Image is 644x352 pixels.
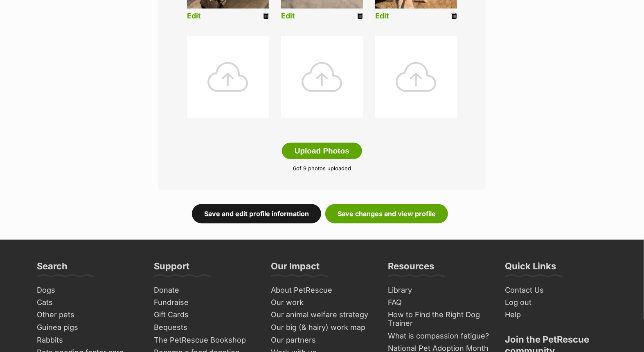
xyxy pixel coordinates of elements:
a: Our animal welfare strategy [268,309,376,322]
a: Guinea pigs [34,322,142,334]
a: Rabbits [34,334,142,347]
a: Other pets [34,309,142,322]
a: Fundraise [151,296,259,309]
a: Our partners [268,334,376,347]
a: Gift Cards [151,309,259,322]
a: Library [385,284,493,297]
h3: Resources [388,260,434,277]
p: of 9 photos uploaded [171,165,473,173]
a: About PetRescue [268,284,376,297]
a: The PetRescue Bookshop [151,334,259,347]
h3: Quick Links [505,260,556,277]
a: Log out [502,296,610,309]
a: Edit [281,12,295,20]
h3: Search [37,260,68,277]
a: Help [502,309,610,322]
h3: Our Impact [271,260,320,277]
a: How to Find the Right Dog Trainer [385,309,493,330]
a: Cats [34,296,142,309]
a: Dogs [34,284,142,297]
a: Save and edit profile information [192,204,321,223]
a: FAQ [385,296,493,309]
h3: Support [154,260,189,277]
a: Our work [268,296,376,309]
span: 6 [293,165,296,171]
a: What is compassion fatigue? [385,330,493,343]
a: Edit [375,12,389,20]
button: Upload Photos [282,143,362,159]
a: Donate [151,284,259,297]
a: Our big (& hairy) work map [268,322,376,334]
a: Save changes and view profile [325,204,448,223]
a: Edit [187,12,201,20]
a: Contact Us [502,284,610,297]
a: Bequests [151,322,259,334]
